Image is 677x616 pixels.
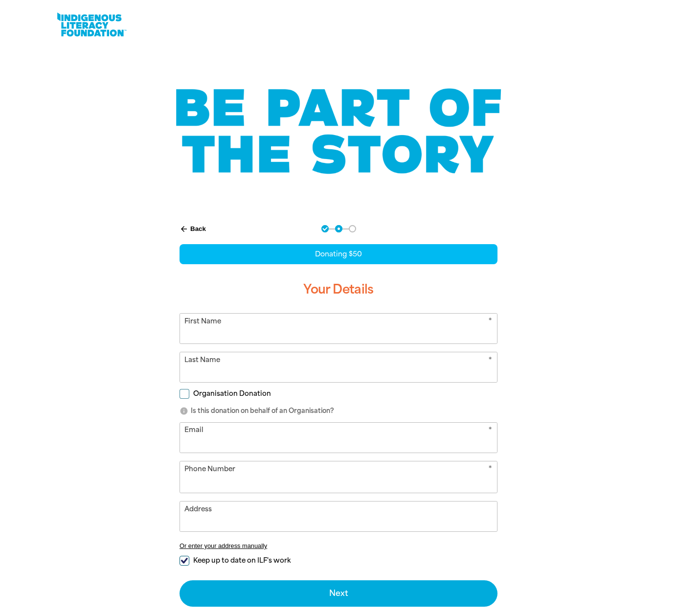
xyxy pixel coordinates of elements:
[349,225,356,232] button: Navigate to step 3 of 3 to enter your payment details
[193,556,291,565] span: Keep up to date on ILF's work
[180,556,189,566] input: Keep up to date on ILF's work
[335,225,342,232] button: Navigate to step 2 of 3 to enter your details
[180,225,188,233] i: arrow_back
[180,406,497,416] p: Is this donation on behalf of an Organisation?
[176,221,210,237] button: Back
[180,407,188,415] i: info
[180,244,497,264] div: Donating $50
[321,225,329,232] button: Navigate to step 1 of 3 to enter your donation amount
[193,389,271,398] span: Organisation Donation
[180,274,497,305] h3: Your Details
[167,69,510,194] img: Be part of the story
[488,464,492,476] i: Required
[180,389,189,399] input: Organisation Donation
[180,542,497,549] button: Or enter your address manually
[180,580,497,607] button: Next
